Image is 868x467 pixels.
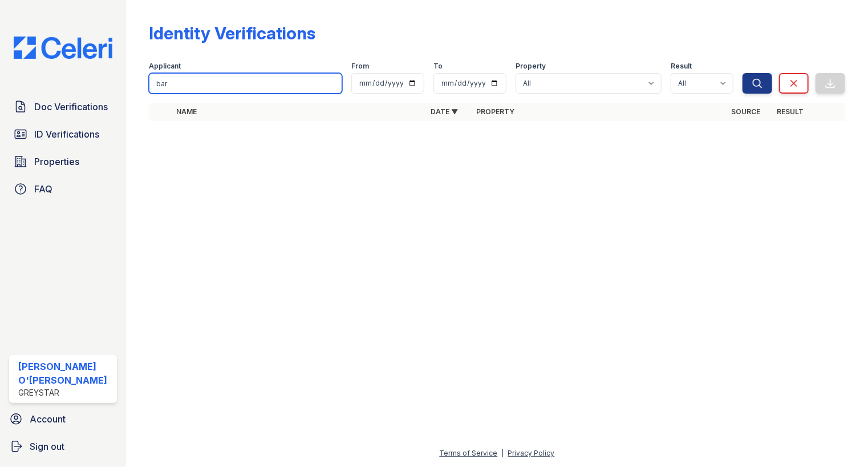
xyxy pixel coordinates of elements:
[149,73,342,94] input: Search by name or phone number
[30,440,64,453] span: Sign out
[508,449,555,457] a: Privacy Policy
[731,107,760,116] a: Source
[18,387,112,398] div: Greystar
[149,23,315,43] div: Identity Verifications
[5,37,121,59] img: CE_Logo_Blue-a8612792a0a2168367f1c8372b55b34899dd931a85d93a1a3d3e32e68fde9ad4.png
[502,449,504,457] div: |
[34,100,108,114] span: Doc Verifications
[149,62,181,71] label: Applicant
[9,123,117,146] a: ID Verifications
[34,155,79,168] span: Properties
[30,412,66,426] span: Account
[5,435,121,458] a: Sign out
[516,62,546,71] label: Property
[351,62,369,71] label: From
[440,449,498,457] a: Terms of Service
[34,127,99,141] span: ID Verifications
[671,62,692,71] label: Result
[9,178,117,200] a: FAQ
[477,107,515,116] a: Property
[18,360,112,387] div: [PERSON_NAME] O'[PERSON_NAME]
[5,408,121,430] a: Account
[431,107,459,116] a: Date ▼
[433,62,443,71] label: To
[34,182,52,196] span: FAQ
[777,107,804,116] a: Result
[9,95,117,118] a: Doc Verifications
[9,150,117,173] a: Properties
[176,107,197,116] a: Name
